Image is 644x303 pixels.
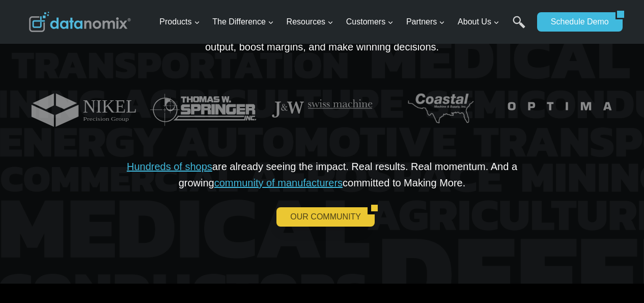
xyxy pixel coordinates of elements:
[29,71,140,146] div: 16 of 26
[229,126,268,135] span: State/Region
[5,123,169,298] iframe: Popup CTA
[406,15,445,29] span: Partners
[138,227,172,234] a: Privacy Policy
[537,12,615,32] a: Schedule Demo
[385,71,496,146] div: 19 of 26
[266,71,378,146] img: Datanomix Customer, J&W Swiss Machine
[94,158,550,191] p: are already seeing the impact. Real results. Real momentum. And a growing committed to Making More.
[385,71,496,146] img: Datanomix Customer, Coastal Machine
[214,177,343,188] a: community of manufacturers
[458,15,499,29] span: About Us
[266,71,378,146] div: 18 of 26
[229,42,275,51] span: Phone number
[159,15,200,29] span: Products
[29,71,140,146] img: Nikel Precision, Datanomix Customer
[148,71,259,146] img: Datanomix Customer, TW Springer
[212,15,274,29] span: The Difference
[29,71,615,146] div: Photo Gallery Carousel
[148,71,259,146] div: 17 of 26
[513,16,525,39] a: Search
[127,161,212,172] a: Hundreds of shops
[276,207,368,227] a: OUR COMMUNITY
[503,71,615,146] img: Datanomix Customer, Optima Manufacturing
[593,254,644,303] iframe: Chat Widget
[155,6,532,39] nav: Primary Navigation
[114,227,129,234] a: Terms
[29,12,131,32] img: Datanomix
[229,1,262,10] span: Last Name
[346,15,394,29] span: Customers
[287,15,333,29] span: Resources
[503,71,615,146] div: 20 of 26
